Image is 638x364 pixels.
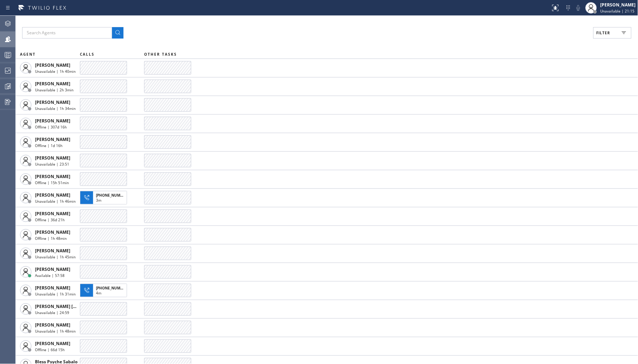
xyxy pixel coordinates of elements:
span: Unavailable | 24:59 [35,310,69,315]
span: [PERSON_NAME] [35,266,70,272]
span: [PERSON_NAME] [35,136,70,142]
span: [PERSON_NAME] [35,192,70,198]
button: [PHONE_NUMBER]4m [80,282,129,299]
span: [PERSON_NAME] [35,81,70,87]
span: CALLS [80,52,95,57]
span: Offline | 307d 16h [35,125,67,130]
span: OTHER TASKS [144,52,177,57]
span: [PERSON_NAME] [PERSON_NAME] [35,303,107,309]
span: Unavailable | 1h 46min [35,199,76,204]
span: [PERSON_NAME] [35,229,70,235]
div: [PERSON_NAME] [601,2,636,8]
span: Unavailable | 23:51 [35,162,69,167]
span: [PERSON_NAME] [35,173,70,180]
span: [PERSON_NAME] [35,155,70,161]
span: Available | 57:58 [35,273,65,278]
span: Unavailable | 2h 3min [35,87,74,92]
span: Unavailable | 1h 31min [35,292,76,297]
span: Filter [597,30,611,35]
span: Offline | 1d 16h [35,143,62,148]
span: [PHONE_NUMBER] [96,193,128,198]
span: [PERSON_NAME] [35,118,70,124]
span: Offline | 36d 21h [35,217,65,222]
span: Unavailable | 1h 45min [35,254,76,259]
input: Search Agents [22,27,112,39]
button: Mute [573,3,583,13]
span: [PHONE_NUMBER] [96,285,128,290]
span: Offline | 1h 48min [35,236,67,241]
span: [PERSON_NAME] [35,211,70,217]
span: AGENT [20,52,36,57]
span: [PERSON_NAME] [35,62,70,68]
span: 4m [96,290,101,295]
button: Filter [593,27,632,39]
span: Unavailable | 1h 34min [35,106,76,111]
span: [PERSON_NAME] [35,248,70,254]
span: 3m [96,198,101,203]
span: [PERSON_NAME] [35,285,70,291]
span: Unavailable | 1h 40min [35,69,76,74]
span: Offline | 66d 15h [35,347,65,352]
span: Offline | 15h 51min [35,180,69,185]
span: [PERSON_NAME] [35,340,70,347]
span: Unavailable | 1h 48min [35,329,76,334]
span: Unavailable | 21:15 [601,9,635,14]
button: [PHONE_NUMBER]3m [80,189,129,207]
span: [PERSON_NAME] [35,322,70,328]
span: [PERSON_NAME] [35,99,70,105]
